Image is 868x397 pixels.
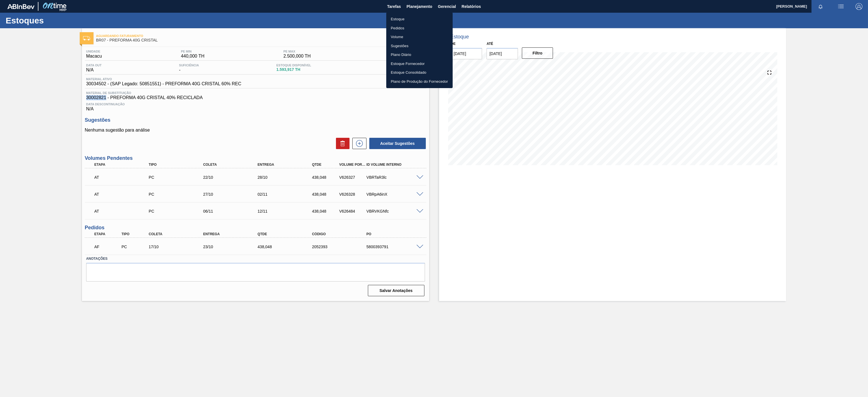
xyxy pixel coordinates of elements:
[386,68,453,77] a: Estoque Consolidado
[386,15,453,24] a: Estoque
[386,77,453,86] a: Plano de Produção do Fornecedor
[386,32,453,42] a: Volume
[386,24,453,33] a: Pedidos
[386,59,453,68] a: Estoque Fornecedor
[386,42,453,51] a: Sugestões
[386,50,453,59] a: Plano Diário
